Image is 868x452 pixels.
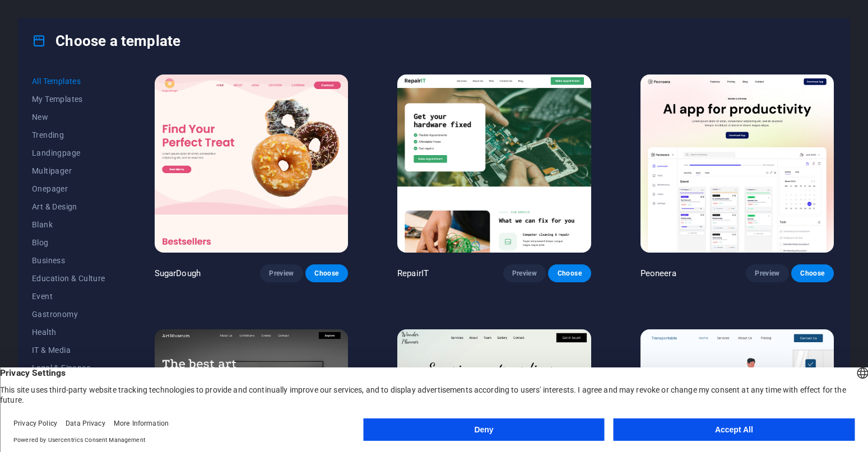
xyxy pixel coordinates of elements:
img: RepairIT [397,74,591,253]
span: My Templates [32,95,105,104]
span: Onepager [32,184,105,193]
span: Education & Culture [32,274,105,283]
button: Preview [503,264,546,282]
span: Business [32,256,105,265]
span: Choose [557,269,582,278]
span: All Templates [32,77,105,86]
h4: Choose a template [32,32,180,50]
span: Blank [32,220,105,229]
span: Choose [314,269,339,278]
button: Trending [32,126,105,144]
button: Blank [32,216,105,234]
button: Preview [260,264,303,282]
span: Preview [512,269,537,278]
button: All Templates [32,72,105,90]
button: Business [32,251,105,269]
span: New [32,113,105,122]
button: Blog [32,234,105,251]
span: Preview [269,269,294,278]
button: Legal & Finance [32,359,105,377]
span: Legal & Finance [32,364,105,372]
button: New [32,108,105,126]
p: Peoneera [640,268,676,279]
span: IT & Media [32,346,105,355]
span: Art & Design [32,202,105,211]
button: Education & Culture [32,269,105,287]
button: Multipager [32,162,105,180]
img: SugarDough [155,74,348,253]
button: Landingpage [32,144,105,162]
button: IT & Media [32,341,105,359]
button: Event [32,287,105,305]
span: Event [32,292,105,301]
img: Peoneera [640,74,834,253]
span: Blog [32,238,105,247]
span: Trending [32,131,105,139]
button: Art & Design [32,198,105,216]
button: My Templates [32,90,105,108]
span: Multipager [32,166,105,175]
button: Gastronomy [32,305,105,323]
p: SugarDough [155,268,201,279]
span: Health [32,328,105,337]
span: Landingpage [32,148,105,157]
button: Health [32,323,105,341]
span: Gastronomy [32,310,105,319]
button: Choose [305,264,348,282]
button: Choose [548,264,591,282]
button: Onepager [32,180,105,198]
p: RepairIT [397,268,429,279]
